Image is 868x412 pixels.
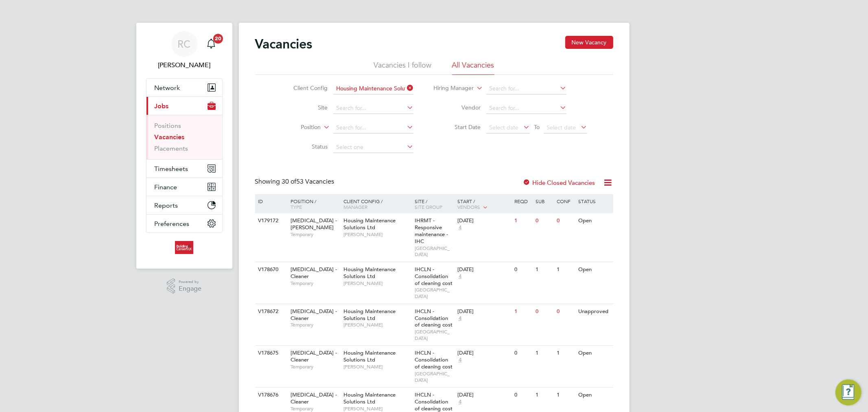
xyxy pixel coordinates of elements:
[255,178,336,186] div: Showing
[415,287,453,299] span: [GEOGRAPHIC_DATA]
[256,304,285,319] div: V178672
[146,79,222,96] button: Network
[457,399,463,405] span: 4
[291,204,302,210] span: Type
[291,308,337,322] span: [MEDICAL_DATA] - Cleaner
[146,178,222,196] button: Finance
[415,266,453,287] span: IHCLN - Consolidation of cleaning cost
[457,357,463,364] span: 4
[457,308,510,315] div: [DATE]
[256,346,285,361] div: V178675
[555,213,576,228] div: 0
[533,213,555,228] div: 0
[415,245,453,258] span: [GEOGRAPHIC_DATA]
[146,115,222,159] div: Jobs
[291,280,339,287] span: Temporary
[533,346,555,361] div: 1
[291,231,339,238] span: Temporary
[175,241,193,254] img: buildingcareersuk-logo-retina.png
[291,349,337,363] span: [MEDICAL_DATA] - Cleaner
[291,391,337,405] span: [MEDICAL_DATA] - Cleaner
[291,364,339,370] span: Temporary
[155,165,188,173] span: Timesheets
[146,97,222,115] button: Jobs
[486,83,566,94] input: Search for...
[282,178,297,186] span: 30 of
[512,388,533,403] div: 0
[415,391,453,412] span: IHCLN - Consolidation of cleaning cost
[457,315,463,322] span: 4
[179,285,201,292] span: Engage
[155,133,185,141] a: Vacancies
[457,350,510,357] div: [DATE]
[333,142,413,153] input: Select one
[555,388,576,403] div: 1
[281,143,328,150] label: Status
[256,262,285,277] div: V178670
[146,241,223,254] a: Go to home page
[291,322,339,328] span: Temporary
[291,217,337,231] span: [MEDICAL_DATA] - [PERSON_NAME]
[533,194,555,208] div: Sub
[155,183,177,191] span: Finance
[281,104,328,111] label: Site
[281,84,328,92] label: Client Config
[457,266,510,273] div: [DATE]
[146,215,222,232] button: Preferences
[146,196,222,214] button: Reports
[457,273,463,280] span: 4
[146,31,223,70] a: RC[PERSON_NAME]
[203,31,219,57] a: 20
[413,194,455,214] div: Site /
[333,83,413,94] input: Search for...
[415,329,453,341] span: [GEOGRAPHIC_DATA]
[415,349,453,370] span: IHCLN - Consolidation of cleaning cost
[155,202,178,209] span: Reports
[512,194,533,208] div: Reqd
[179,278,201,285] span: Powered by
[455,194,512,215] div: Start /
[155,102,169,110] span: Jobs
[452,60,494,75] li: All Vacancies
[343,322,411,328] span: [PERSON_NAME]
[256,194,285,208] div: ID
[333,122,413,134] input: Search for...
[457,204,480,210] span: Vendors
[457,224,463,231] span: 4
[343,391,396,405] span: Housing Maintenance Solutions Ltd
[343,349,396,363] span: Housing Maintenance Solutions Ltd
[576,262,612,277] div: Open
[415,370,453,383] span: [GEOGRAPHIC_DATA]
[434,104,481,111] label: Vendor
[512,213,533,228] div: 1
[457,392,510,399] div: [DATE]
[274,123,321,131] label: Position
[555,346,576,361] div: 1
[284,194,341,214] div: Position /
[523,179,595,186] label: Hide Closed Vacancies
[155,145,188,152] a: Placements
[374,60,432,75] li: Vacancies I follow
[576,346,612,361] div: Open
[343,280,411,287] span: [PERSON_NAME]
[343,266,396,280] span: Housing Maintenance Solutions Ltd
[343,308,396,322] span: Housing Maintenance Solutions Ltd
[291,405,339,412] span: Temporary
[576,213,612,228] div: Open
[415,217,448,245] span: IHRMT - Responsive maintenance - IHC
[489,124,518,131] span: Select date
[512,262,533,277] div: 0
[835,379,861,405] button: Engage Resource Center
[576,194,612,208] div: Status
[427,84,474,92] label: Hiring Manager
[155,84,180,92] span: Network
[547,124,576,131] span: Select date
[213,34,223,44] span: 20
[533,388,555,403] div: 1
[146,60,223,70] span: Rhys Cook
[434,123,481,131] label: Start Date
[555,304,576,319] div: 0
[178,39,191,49] span: RC
[155,220,190,228] span: Preferences
[333,103,413,114] input: Search for...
